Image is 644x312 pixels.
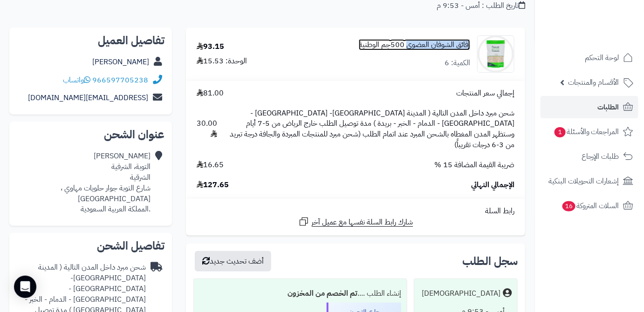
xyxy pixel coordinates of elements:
div: 93.15 [197,41,224,52]
div: Open Intercom Messenger [14,276,36,298]
span: السلات المتروكة [562,199,619,212]
span: 81.00 [197,88,224,99]
h3: سجل الطلب [462,256,518,267]
div: إنشاء الطلب .... [199,285,401,303]
span: إجمالي سعر المنتجات [456,88,514,99]
span: 127.65 [197,180,229,190]
a: واتساب [63,75,90,86]
span: شحن مبرد داخل المدن التالية ( المدينة [GEOGRAPHIC_DATA]- [GEOGRAPHIC_DATA] - [GEOGRAPHIC_DATA] - ... [226,108,514,150]
a: 966597705238 [92,75,148,86]
h2: عنوان الشحن [17,129,164,140]
button: أضف تحديث جديد [195,251,271,271]
span: 16.65 [197,160,224,170]
div: [PERSON_NAME] التوبة، الشرفية الشرقية شارع التوبة جوار حلويات مهاوي ، [GEOGRAPHIC_DATA] .المملكة ... [17,151,151,215]
span: الطلبات [598,101,619,114]
span: الإجمالي النهائي [471,180,514,190]
a: طلبات الإرجاع [541,145,638,168]
b: تم الخصم من المخزون [288,288,357,299]
span: 30.00 [197,118,217,140]
span: الأقسام والمنتجات [568,76,619,89]
span: المراجعات والأسئلة [554,125,619,138]
span: 1 [555,127,566,137]
div: رابط السلة [190,206,521,217]
a: شارك رابط السلة نفسها مع عميل آخر [298,216,413,228]
a: [EMAIL_ADDRESS][DOMAIN_NAME] [28,92,148,103]
span: شارك رابط السلة نفسها مع عميل آخر [312,217,413,228]
span: ضريبة القيمة المضافة 15 % [434,160,514,170]
img: 1728931616-%D8%B1%D9%82%D8%A7%D9%8A%D9%94%D9%82%20%D8%A7%D9%84%D8%B4%D9%88%D9%81%D8%A7%D9%86%20%D... [478,35,514,73]
div: تاريخ الطلب : أمس - 9:53 م [437,0,525,11]
span: لوحة التحكم [585,51,619,64]
a: المراجعات والأسئلة1 [541,121,638,143]
span: طلبات الإرجاع [582,150,619,163]
img: logo-2.png [581,23,635,43]
a: السلات المتروكة16 [541,195,638,217]
a: إشعارات التحويلات البنكية [541,170,638,192]
div: [DEMOGRAPHIC_DATA] [422,288,500,299]
a: لوحة التحكم [541,47,638,69]
h2: تفاصيل الشحن [17,240,164,251]
a: الطلبات [541,96,638,118]
a: [PERSON_NAME] [92,56,149,68]
a: رقائق الشوفان العضوي 500جم الوطنية [359,40,470,50]
span: 16 [562,201,575,211]
div: الوحدة: 15.53 [197,56,247,67]
div: الكمية: 6 [445,58,470,68]
span: إشعارات التحويلات البنكية [548,175,619,188]
h2: تفاصيل العميل [17,35,164,46]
